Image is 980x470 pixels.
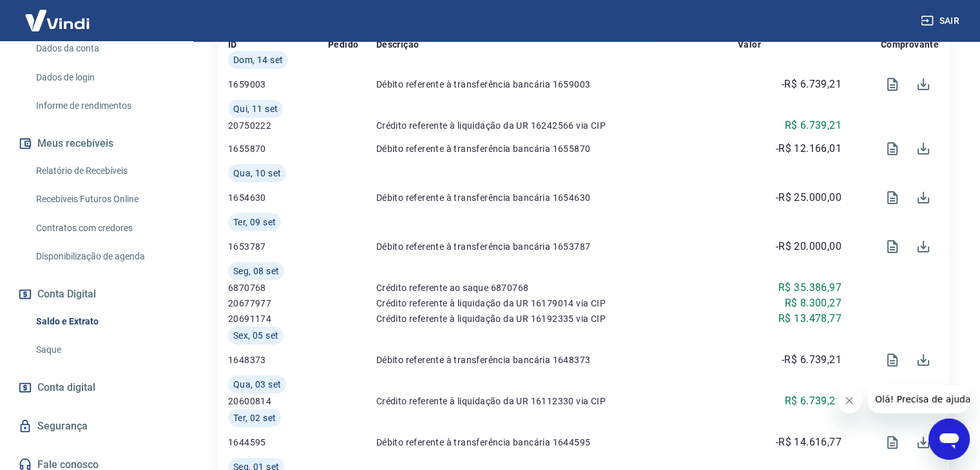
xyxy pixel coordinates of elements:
span: Download [908,427,939,458]
p: Débito referente à transferência bancária 1655870 [376,142,738,155]
p: R$ 35.386,97 [778,280,841,296]
p: 6870768 [228,281,328,294]
p: Pedido [328,38,358,51]
p: R$ 6.739,21 [784,118,841,133]
p: Débito referente à transferência bancária 1644595 [376,436,738,449]
p: 1655870 [228,142,328,155]
p: Débito referente à transferência bancária 1659003 [376,78,738,91]
p: 20750222 [228,119,328,132]
iframe: Botão para abrir a janela de mensagens [928,418,970,460]
p: -R$ 6.739,21 [782,352,841,368]
span: Visualizar [877,427,908,458]
span: Qua, 10 set [233,167,281,180]
span: Seg, 08 set [233,265,279,277]
span: Ter, 09 set [233,216,276,229]
p: Débito referente à transferência bancária 1648373 [376,353,738,366]
p: R$ 13.478,77 [778,311,841,326]
a: Recebíveis Futuros Online [31,186,177,212]
p: Débito referente à transferência bancária 1654630 [376,191,738,204]
p: R$ 6.739,21 [784,393,841,409]
p: -R$ 6.739,21 [782,77,841,92]
p: Comprovante [881,38,939,51]
a: Disponibilização de agenda [31,243,177,270]
p: 1659003 [228,78,328,91]
span: Qui, 11 set [233,102,278,115]
p: 1648373 [228,353,328,366]
p: -R$ 20.000,00 [776,239,841,254]
span: Qua, 03 set [233,378,281,391]
span: Download [908,69,939,100]
a: Dados da conta [31,35,177,62]
p: Crédito referente ao saque 6870768 [376,281,738,294]
a: Segurança [15,412,177,440]
img: Vindi [15,1,99,40]
span: Dom, 14 set [233,53,283,66]
a: Contratos com credores [31,215,177,241]
p: Crédito referente à liquidação da UR 16192335 via CIP [376,312,738,325]
span: Download [908,182,939,213]
p: 20600814 [228,395,328,408]
span: Ter, 02 set [233,411,276,424]
span: Sex, 05 set [233,329,278,342]
p: -R$ 25.000,00 [776,190,841,205]
span: Conta digital [37,379,95,397]
p: -R$ 12.166,01 [776,141,841,156]
p: Crédito referente à liquidação da UR 16242566 via CIP [376,119,738,132]
a: Dados de login [31,64,177,91]
p: 1644595 [228,436,328,449]
p: Débito referente à transferência bancária 1653787 [376,240,738,253]
p: Valor [738,38,761,51]
p: 1653787 [228,240,328,253]
a: Conta digital [15,373,177,402]
span: Visualizar [877,69,908,100]
p: -R$ 14.616,77 [776,435,841,450]
p: 20677977 [228,297,328,310]
a: Informe de rendimentos [31,93,177,119]
span: Visualizar [877,231,908,262]
p: Crédito referente à liquidação da UR 16112330 via CIP [376,395,738,408]
button: Conta Digital [15,280,177,308]
button: Meus recebíveis [15,129,177,158]
p: Crédito referente à liquidação da UR 16179014 via CIP [376,297,738,310]
p: 1654630 [228,191,328,204]
iframe: Fechar mensagem [836,388,862,413]
span: Visualizar [877,182,908,213]
p: ID [228,38,237,51]
a: Saque [31,337,177,363]
span: Visualizar [877,133,908,164]
span: Download [908,344,939,375]
p: 20691174 [228,312,328,325]
span: Download [908,231,939,262]
span: Download [908,133,939,164]
iframe: Mensagem da empresa [867,385,970,413]
span: Olá! Precisa de ajuda? [8,9,108,19]
a: Saldo e Extrato [31,308,177,335]
button: Sair [918,9,965,33]
p: R$ 8.300,27 [784,296,841,311]
span: Visualizar [877,344,908,375]
a: Relatório de Recebíveis [31,158,177,184]
p: Descrição [376,38,419,51]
